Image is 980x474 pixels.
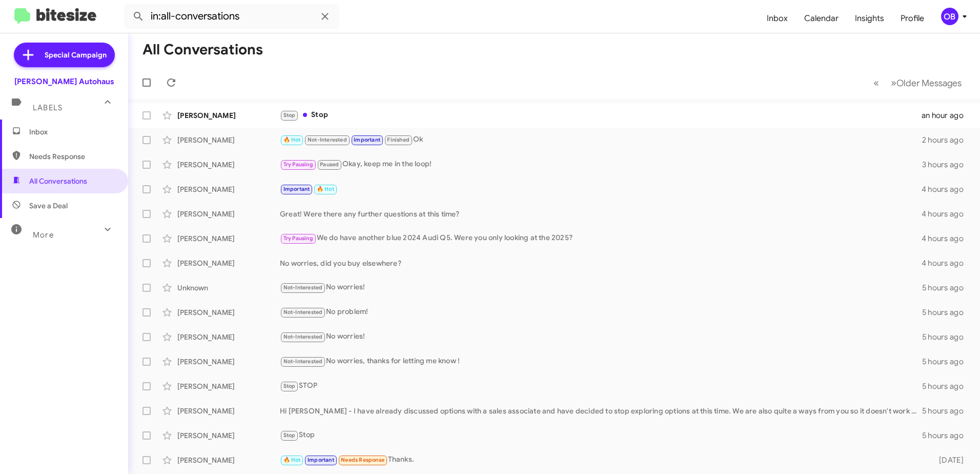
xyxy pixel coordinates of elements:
[280,258,922,268] div: No worries, did you buy elsewhere?
[922,233,972,244] div: 4 hours ago
[308,457,334,463] span: Important
[922,160,972,170] div: 3 hours ago
[280,282,922,293] div: No worries!
[922,283,972,293] div: 5 hours ago
[29,176,87,186] span: All Conversations
[29,201,68,211] span: Save a Deal
[867,72,885,93] button: Previous
[280,355,922,367] div: No worries, thanks for letting me know !
[177,135,280,145] div: [PERSON_NAME]
[354,136,380,143] span: Important
[922,307,972,318] div: 5 hours ago
[177,307,280,318] div: [PERSON_NAME]
[280,134,922,146] div: Ok
[177,332,280,342] div: [PERSON_NAME]
[891,76,896,89] span: »
[283,383,296,389] span: Stop
[922,381,972,391] div: 5 hours ago
[280,232,922,244] div: We do have another blue 2024 Audi Q5. Were you only looking at the 2025?
[317,186,334,192] span: 🔥 Hot
[33,103,63,112] span: Labels
[280,331,922,343] div: No worries!
[142,42,263,58] h1: All Conversations
[341,457,384,463] span: Needs Response
[922,357,972,367] div: 5 hours ago
[922,135,972,145] div: 2 hours ago
[283,358,323,365] span: Not-Interested
[796,4,847,33] a: Calendar
[283,161,313,168] span: Try Pausing
[387,136,410,143] span: Finished
[280,454,923,466] div: Thanks.
[280,159,922,170] div: Okay, keep me in the loop!
[29,151,116,162] span: Needs Response
[932,8,969,25] button: OB
[283,186,310,192] span: Important
[280,380,922,392] div: STOP
[896,77,962,89] span: Older Messages
[868,72,968,93] nav: Page navigation example
[14,76,114,87] div: [PERSON_NAME] Autohaus
[922,430,972,441] div: 5 hours ago
[177,160,280,170] div: [PERSON_NAME]
[283,457,301,463] span: 🔥 Hot
[873,76,879,89] span: «
[280,306,922,318] div: No problem!
[177,381,280,391] div: [PERSON_NAME]
[892,4,932,33] a: Profile
[922,184,972,194] div: 4 hours ago
[283,112,296,118] span: Stop
[124,4,339,29] input: Search
[922,406,972,416] div: 5 hours ago
[280,209,922,219] div: Great! Were there any further questions at this time?
[283,136,301,143] span: 🔥 Hot
[283,432,296,439] span: Stop
[283,309,323,315] span: Not-Interested
[941,8,958,25] div: OB
[177,357,280,367] div: [PERSON_NAME]
[759,4,796,33] a: Inbox
[177,430,280,441] div: [PERSON_NAME]
[280,406,922,416] div: Hi [PERSON_NAME] - I have already discussed options with a sales associate and have decided to st...
[177,233,280,244] div: [PERSON_NAME]
[280,429,922,441] div: Stop
[177,110,280,121] div: [PERSON_NAME]
[283,235,313,242] span: Try Pausing
[177,406,280,416] div: [PERSON_NAME]
[885,72,968,93] button: Next
[922,110,972,121] div: an hour ago
[45,50,107,60] span: Special Campaign
[14,43,115,67] a: Special Campaign
[308,136,347,143] span: Not-Interested
[847,4,892,33] a: Insights
[177,184,280,194] div: [PERSON_NAME]
[177,209,280,219] div: [PERSON_NAME]
[33,230,54,240] span: More
[280,109,922,121] div: Stop
[177,258,280,268] div: [PERSON_NAME]
[922,332,972,342] div: 5 hours ago
[283,333,323,340] span: Not-Interested
[922,258,972,268] div: 4 hours ago
[177,283,280,293] div: Unknown
[922,209,972,219] div: 4 hours ago
[320,161,339,168] span: Paused
[923,455,972,465] div: [DATE]
[177,455,280,465] div: [PERSON_NAME]
[283,284,323,291] span: Not-Interested
[29,127,116,137] span: Inbox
